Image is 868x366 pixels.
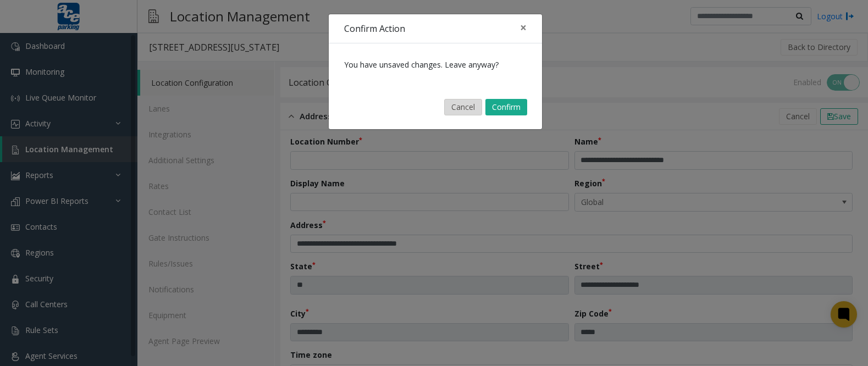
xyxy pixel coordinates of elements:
button: Close [512,14,534,41]
span: × [520,20,527,35]
button: Cancel [444,99,482,115]
div: You have unsaved changes. Leave anyway? [329,43,542,86]
button: Confirm [485,99,527,115]
h4: Confirm Action [344,22,405,35]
